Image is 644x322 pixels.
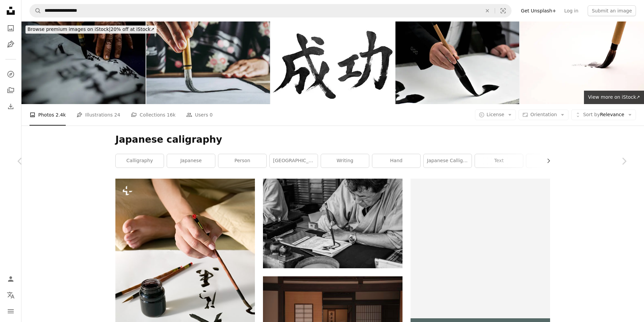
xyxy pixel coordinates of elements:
[588,5,636,16] button: Submit an image
[218,154,266,168] a: person
[4,272,17,286] a: Log in / Sign up
[25,26,157,34] div: 20% off at iStock ↗
[519,109,569,120] button: Orientation
[186,104,213,126] a: Users 0
[271,21,395,104] img: Success
[495,4,511,17] button: Visual search
[76,104,120,126] a: Illustrations 24
[30,4,512,17] form: Find visuals sitewide
[114,111,120,119] span: 24
[588,94,640,100] span: View more on iStock ↗
[4,84,17,97] a: Collections
[4,100,17,113] a: Download History
[4,21,17,35] a: Photos
[210,111,213,119] span: 0
[480,4,495,17] button: Clear
[395,21,520,104] img: Hand with brush painting Chinese calligraphy
[30,4,41,17] button: Search Unsplash
[4,305,17,318] button: Menu
[263,220,402,226] a: grayscale photo of man sitting on chair in front of table while writing
[372,154,420,168] a: hand
[321,154,369,168] a: writing
[21,21,146,104] img: Japanese Calligraphy expert is making her work
[560,5,582,16] a: Log in
[475,154,523,168] a: text
[526,154,574,168] a: ink
[584,91,644,104] a: View more on iStock↗
[4,38,17,51] a: Illustrations
[4,67,17,81] a: Explore
[530,112,557,117] span: Orientation
[116,154,164,168] a: calligraphy
[115,280,255,286] a: a person holding a paintbrush and a paint bottle
[475,109,516,120] button: License
[28,27,110,32] span: Browse premium images on iStock |
[520,21,644,104] img: Chinese brushes on white papers
[542,154,550,168] button: scroll list to the right
[115,134,550,146] h1: Japanese caligraphy
[583,111,624,118] span: Relevance
[583,112,600,117] span: Sort by
[571,109,636,120] button: Sort byRelevance
[167,154,215,168] a: japanese
[131,104,175,126] a: Collections 16k
[487,112,504,117] span: License
[21,21,161,38] a: Browse premium images on iStock|20% off at iStock↗
[424,154,472,168] a: japanese calligraphy
[263,179,402,268] img: grayscale photo of man sitting on chair in front of table while writing
[167,111,175,119] span: 16k
[604,129,644,193] a: Next
[146,21,270,104] img: Japan calligraphy and ink
[270,154,318,168] a: [GEOGRAPHIC_DATA]
[517,5,560,16] a: Get Unsplash+
[4,288,17,302] button: Language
